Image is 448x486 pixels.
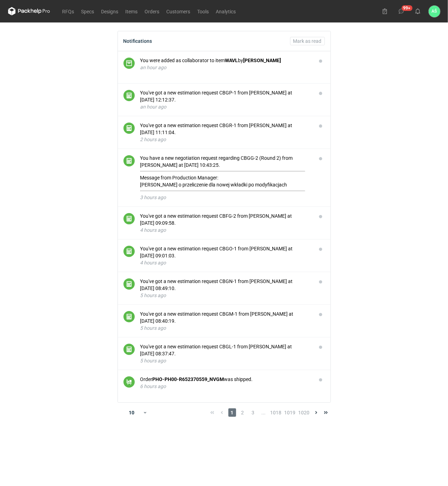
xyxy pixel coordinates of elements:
[290,37,325,45] button: Mark as read
[140,136,311,143] div: 2 hours ago
[140,376,311,390] button: OrderPHO-PH00-R652370559_NVGMwas shipped.6 hours ago
[8,7,50,15] svg: Packhelp Pro
[140,259,311,266] div: 4 hours ago
[140,245,311,259] div: You've got a new estimation request CBGO-1 from [PERSON_NAME] at [DATE] 09:01:03.
[98,7,122,15] a: Designs
[239,408,247,417] span: 2
[120,408,143,418] div: 10
[243,58,281,63] strong: [PERSON_NAME]
[396,6,407,17] button: 99+
[78,7,98,15] a: Specs
[140,278,311,292] div: You've got a new estimation request CBGN-1 from [PERSON_NAME] at [DATE] 08:49:10.
[299,408,310,417] span: 1020
[140,155,311,191] div: You have a new negotiation request regarding CBGG-2 (Round 2) from [PERSON_NAME] at [DATE] 10:43:...
[140,245,311,266] button: You've got a new estimation request CBGO-1 from [PERSON_NAME] at [DATE] 09:01:03.4 hours ago
[140,376,311,383] div: Order was shipped.
[122,7,141,15] a: Items
[140,343,311,364] button: You've got a new estimation request CBGL-1 from [PERSON_NAME] at [DATE] 08:37:47.5 hours ago
[140,194,311,201] div: 3 hours ago
[213,7,240,15] a: Analytics
[194,7,213,15] a: Tools
[140,122,311,136] div: You've got a new estimation request CBGR-1 from [PERSON_NAME] at [DATE] 11:11:04.
[270,408,282,417] span: 1018
[140,343,311,357] div: You've got a new estimation request CBGL-1 from [PERSON_NAME] at [DATE] 08:37:47.
[140,89,311,110] button: You've got a new estimation request CBGP-1 from [PERSON_NAME] at [DATE] 12:12:37.an hour ago
[140,292,311,299] div: 5 hours ago
[140,226,311,234] div: 4 hours ago
[293,39,322,44] span: Mark as read
[163,7,194,15] a: Customers
[140,310,311,324] div: You've got a new estimation request CBGM-1 from [PERSON_NAME] at [DATE] 08:40:19.
[140,57,311,64] div: You were added as collaborator to item by
[140,103,311,110] div: an hour ago
[140,64,311,71] div: an hour ago
[140,212,311,226] div: You've got a new estimation request CBFG-2 from [PERSON_NAME] at [DATE] 09:09:58.
[140,278,311,299] button: You've got a new estimation request CBGN-1 from [PERSON_NAME] at [DATE] 08:49:10.5 hours ago
[140,310,311,331] button: You've got a new estimation request CBGM-1 from [PERSON_NAME] at [DATE] 08:40:19.5 hours ago
[260,408,268,417] span: ...
[153,376,224,382] strong: PHO-PH00-R652370559_NVGM
[228,408,236,417] span: 1
[140,383,311,390] div: 6 hours ago
[123,38,152,44] div: Notifications
[249,408,257,417] span: 3
[140,89,311,103] div: You've got a new estimation request CBGP-1 from [PERSON_NAME] at [DATE] 12:12:37.
[140,357,311,364] div: 5 hours ago
[59,7,78,15] a: RFQs
[285,408,296,417] span: 1019
[429,6,440,17] button: AŚ
[140,155,311,201] button: You have a new negotiation request regarding CBGG-2 (Round 2) from [PERSON_NAME] at [DATE] 10:43:...
[140,122,311,143] button: You've got a new estimation request CBGR-1 from [PERSON_NAME] at [DATE] 11:11:04.2 hours ago
[141,7,163,15] a: Orders
[140,324,311,331] div: 5 hours ago
[429,6,440,17] div: Adrian Świerżewski
[140,212,311,234] button: You've got a new estimation request CBFG-2 from [PERSON_NAME] at [DATE] 09:09:58.4 hours ago
[140,57,311,71] button: You were added as collaborator to itemWAVLby[PERSON_NAME]an hour ago
[225,58,238,63] strong: WAVL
